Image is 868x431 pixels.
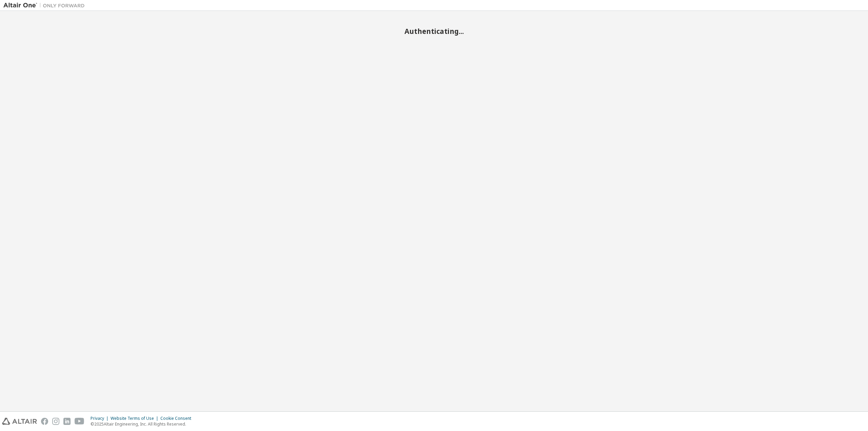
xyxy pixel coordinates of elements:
p: © 2025 Altair Engineering, Inc. All Rights Reserved. [91,421,195,427]
h2: Authenticating... [3,27,865,36]
div: Privacy [91,416,111,421]
img: Altair One [3,2,88,9]
img: altair_logo.svg [2,418,37,425]
img: instagram.svg [52,418,59,425]
div: Website Terms of Use [111,416,160,421]
div: Cookie Consent [160,416,195,421]
img: linkedin.svg [63,418,71,425]
img: youtube.svg [75,418,84,425]
img: facebook.svg [41,418,48,425]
